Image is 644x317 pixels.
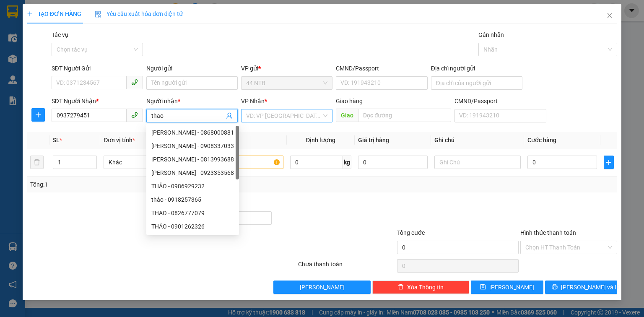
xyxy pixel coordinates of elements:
span: Giao [336,109,358,122]
th: Ghi chú [431,132,524,148]
span: phone [131,79,138,86]
button: deleteXóa Thông tin [372,281,469,294]
div: CMND/Passport [336,64,427,73]
div: Người gửi [146,64,238,73]
div: Chưa thanh toán [297,260,396,274]
div: THẢO - 0986929232 [151,182,234,191]
div: Thảo - 0923353568 [146,166,239,179]
div: THAO - 0908337033 [146,139,239,153]
span: kg [343,156,351,169]
div: THAO - 0826777079 [146,206,239,220]
span: [PERSON_NAME] [489,283,534,292]
button: plus [31,108,45,122]
span: TẠO ĐƠN HÀNG [27,10,81,17]
input: Địa chỉ của người gửi [431,76,522,90]
span: Khác [109,156,185,169]
span: printer [552,284,558,291]
div: [PERSON_NAME] - 0908337033 [151,141,234,151]
span: save [480,284,486,291]
input: Ghi Chú [434,156,521,169]
span: Giá trị hàng [358,137,389,143]
span: [PERSON_NAME] [300,283,345,292]
label: Gán nhãn [478,31,504,38]
span: plus [604,159,613,166]
span: Đơn vị tính [104,137,135,143]
input: VD: Bàn, Ghế [197,156,283,169]
div: SĐT Người Gửi [52,64,143,73]
span: [PERSON_NAME] và In [561,283,620,292]
button: [PERSON_NAME] [273,281,370,294]
label: Hình thức thanh toán [520,229,576,236]
span: Giao hàng [336,98,363,104]
span: Yêu cầu xuất hóa đơn điện tử [95,10,183,17]
span: Xóa Thông tin [407,283,444,292]
span: plus [32,112,44,118]
span: close [606,12,613,19]
div: CMND/Passport [454,96,546,106]
img: icon [95,11,101,18]
div: VP gửi [241,64,332,73]
div: [PERSON_NAME] - 0868000881 [151,128,234,137]
span: plus [27,11,33,17]
div: THAO - 0826777079 [151,208,234,218]
div: Địa chỉ người gửi [431,64,522,73]
span: VP Nhận [241,98,265,104]
span: delete [398,284,404,291]
div: Tổng: 1 [30,180,249,189]
button: printer[PERSON_NAME] và In [545,281,618,294]
input: 0 [358,156,428,169]
div: thảo - 0918257365 [146,193,239,206]
div: THẢO - 0901262326 [146,220,239,233]
div: Thao - 0813993688 [146,153,239,166]
button: save[PERSON_NAME] [471,281,543,294]
div: SĐT Người Nhận [52,96,143,106]
div: THẢO - 0986929232 [146,179,239,193]
span: Tổng cước [397,229,425,236]
div: [PERSON_NAME] - 0813993688 [151,155,234,164]
span: 44 NTB [246,77,327,89]
div: thảo - 0918257365 [151,195,234,204]
span: phone [131,112,138,118]
button: plus [604,156,614,169]
button: Close [598,4,621,28]
span: Cước hàng [527,137,556,143]
div: THẢO - 0901262326 [151,222,234,231]
span: Định lượng [306,137,335,143]
label: Tác vụ [52,31,68,38]
div: [PERSON_NAME] - 0923353568 [151,168,234,177]
input: Dọc đường [358,109,451,122]
span: SL [53,137,60,143]
div: THAO - 0868000881 [146,126,239,139]
button: delete [30,156,44,169]
div: Người nhận [146,96,238,106]
span: user-add [226,112,233,119]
